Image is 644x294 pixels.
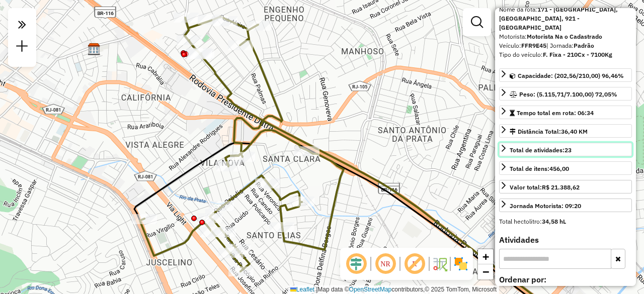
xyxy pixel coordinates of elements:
[288,285,499,294] div: Map data © contributors,© 2025 TomTom, Microsoft
[499,5,632,32] div: Nome da rota:
[499,143,632,156] a: Total de atividades:23
[510,164,569,173] div: Total de itens:
[574,42,594,49] strong: Padrão
[499,273,632,285] label: Ordenar por:
[499,124,632,138] a: Distância Total:36,40 KM
[499,217,632,226] div: Total hectolitro:
[499,180,632,193] a: Valor total:R$ 21.388,62
[546,42,594,49] span: | Jornada:
[349,286,392,293] a: OpenStreetMap
[499,32,632,41] div: Motorista:
[543,51,612,58] strong: F. Fixa - 210Cx - 7100Kg
[499,106,632,119] a: Tempo total em rota: 06:34
[453,256,469,272] img: Exibir/Ocultar setores
[88,43,101,56] img: CDD Nova Iguaçu
[565,146,572,154] strong: 23
[12,36,32,59] a: Nova sessão e pesquisa
[527,33,602,40] strong: Motorista Na o Cadastrado
[373,252,397,276] span: Ocultar NR
[521,42,546,49] strong: FFR9E45
[542,183,580,191] strong: R$ 21.388,62
[499,87,632,101] a: Peso: (5.115,71/7.100,00) 72,05%
[499,68,632,82] a: Capacidade: (202,56/210,00) 96,46%
[499,41,632,50] div: Veículo:
[478,249,493,264] a: Zoom in
[561,128,588,135] span: 36,40 KM
[403,252,427,276] span: Exibir rótulo
[499,199,632,212] a: Jornada Motorista: 09:20
[482,265,489,278] span: −
[518,72,624,79] span: Capacidade: (202,56/210,00) 96,46%
[542,218,566,225] strong: 34,58 hL
[499,161,632,175] a: Total de itens:456,00
[519,90,617,98] span: Peso: (5.115,71/7.100,00) 72,05%
[517,109,594,117] span: Tempo total em rota: 06:34
[290,286,314,293] a: Leaflet
[467,12,487,32] a: Exibir filtros
[499,235,632,245] h4: Atividades
[510,202,581,211] div: Jornada Motorista: 09:20
[549,165,569,172] strong: 456,00
[478,264,493,279] a: Zoom out
[482,250,489,263] span: +
[499,6,618,31] strong: 171 - [GEOGRAPHIC_DATA], [GEOGRAPHIC_DATA], 921 - [GEOGRAPHIC_DATA]
[316,286,317,293] span: |
[12,14,32,35] em: Clique aqui para maximizar o painel
[510,183,580,192] div: Valor total:
[510,127,588,136] div: Distância Total:
[499,50,632,59] div: Tipo do veículo:
[432,256,448,272] img: Fluxo de ruas
[510,146,572,154] span: Total de atividades:
[344,252,368,276] span: Ocultar deslocamento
